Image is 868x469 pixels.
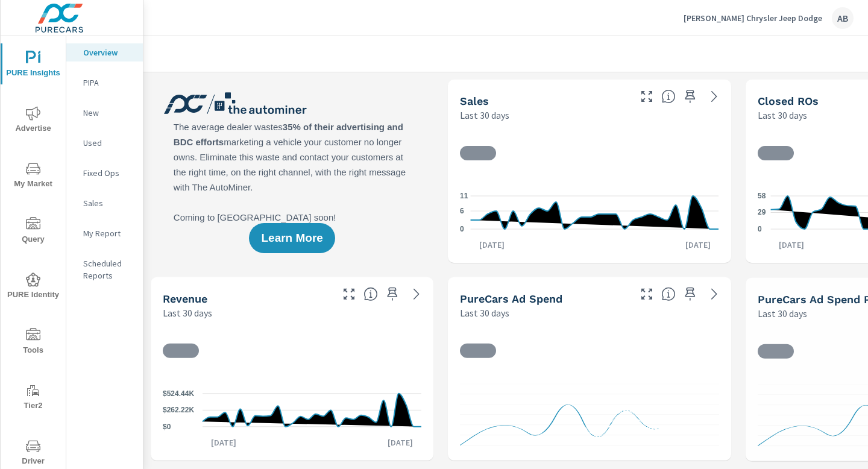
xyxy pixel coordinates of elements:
span: Tools [4,328,62,357]
p: My Report [83,227,133,239]
span: Driver [4,439,62,468]
p: Scheduled Reports [83,257,133,282]
text: $0 [163,423,171,431]
h5: PureCars Ad Spend [460,292,562,305]
p: Overview [83,46,133,58]
p: [DATE] [770,239,813,251]
p: Last 30 days [460,306,509,320]
text: 0 [758,225,762,233]
button: Make Fullscreen [637,285,656,304]
p: Sales [83,197,133,209]
div: AB [832,7,854,29]
text: $524.44K [163,389,194,398]
button: Make Fullscreen [637,87,656,106]
div: Sales [66,194,143,212]
div: PIPA [66,74,143,92]
text: $262.22K [163,406,194,414]
p: Used [83,137,133,149]
div: My Report [66,224,143,242]
span: PURE Insights [4,51,62,80]
p: [DATE] [471,239,513,251]
span: Learn More [261,233,322,244]
p: [DATE] [379,436,421,449]
text: 29 [758,209,766,217]
span: Tier2 [4,383,62,413]
text: 58 [758,192,766,200]
div: New [66,104,143,122]
p: [PERSON_NAME] Chrysler Jeep Dodge [684,13,822,24]
text: 6 [460,207,464,215]
p: Last 30 days [460,108,509,122]
p: [DATE] [203,436,245,449]
h5: Sales [460,95,489,107]
p: Last 30 days [758,306,807,321]
h5: Revenue [163,292,207,305]
div: Overview [66,43,143,61]
text: 0 [460,225,464,233]
button: Learn More [249,223,335,253]
span: Query [4,217,62,247]
span: My Market [4,162,62,191]
a: See more details in report [407,285,426,304]
div: Scheduled Reports [66,254,143,285]
span: Number of vehicles sold by the dealership over the selected date range. [Source: This data is sou... [661,89,676,104]
span: Save this to your personalized report [681,87,700,106]
p: Fixed Ops [83,167,133,179]
p: New [83,107,133,119]
span: Total sales revenue over the selected date range. [Source: This data is sourced from the dealer’s... [363,287,378,301]
button: Make Fullscreen [339,285,359,304]
p: [DATE] [677,239,719,251]
span: Total cost of media for all PureCars channels for the selected dealership group over the selected... [661,287,676,301]
p: Last 30 days [163,306,212,320]
text: 11 [460,192,468,200]
div: Used [66,134,143,152]
h5: Closed ROs [758,95,819,107]
a: See more details in report [705,87,724,106]
div: Fixed Ops [66,164,143,182]
p: Last 30 days [758,108,807,122]
span: Advertise [4,106,62,136]
a: See more details in report [705,285,724,304]
span: Save this to your personalized report [383,285,402,304]
span: Save this to your personalized report [681,285,700,304]
p: PIPA [83,77,133,89]
span: PURE Identity [4,272,62,302]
